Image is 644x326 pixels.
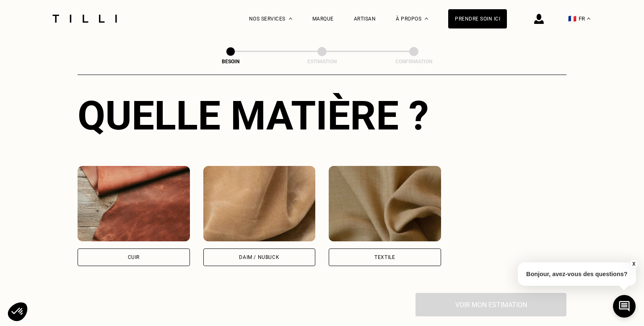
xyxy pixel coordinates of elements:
[354,16,376,22] a: Artisan
[128,255,140,260] div: Cuir
[203,166,316,241] img: Tilli retouche vos vêtements en Daim / Nubuck
[289,18,292,20] img: Menu déroulant
[518,262,636,286] p: Bonjour, avez-vous des questions?
[239,255,279,260] div: Daim / Nubuck
[280,59,364,65] div: Estimation
[78,166,190,241] img: Tilli retouche vos vêtements en Cuir
[629,259,638,269] button: X
[568,15,576,23] span: 🇫🇷
[189,59,273,65] div: Besoin
[372,59,456,65] div: Confirmation
[374,255,395,260] div: Textile
[534,14,544,24] img: icône connexion
[78,92,566,139] div: Quelle matière ?
[329,166,441,241] img: Tilli retouche vos vêtements en Textile
[49,15,120,23] img: Logo du service de couturière Tilli
[587,18,590,20] img: menu déroulant
[448,9,507,28] a: Prendre soin ici
[425,18,428,20] img: Menu déroulant à propos
[312,16,334,22] a: Marque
